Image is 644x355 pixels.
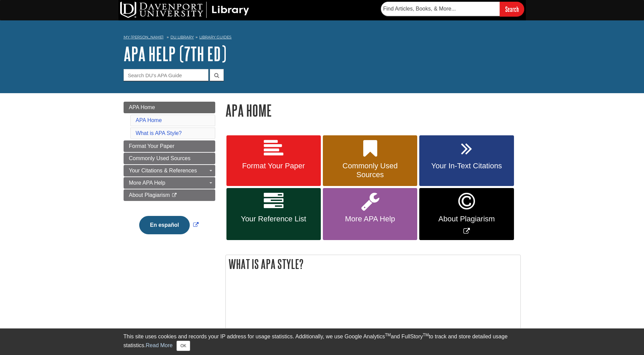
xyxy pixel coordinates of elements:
a: Your Citations & References [124,165,215,176]
img: DU Library [120,2,249,18]
a: More APA Help [124,177,215,189]
a: DU Library [170,35,194,39]
span: Format Your Paper [129,143,174,149]
a: APA Home [136,117,162,123]
a: Your In-Text Citations [419,135,514,186]
a: Format Your Paper [226,135,321,186]
input: Search [500,2,524,16]
h2: What is APA Style? [226,255,520,273]
span: Commonly Used Sources [129,155,190,161]
button: Close [177,341,190,351]
button: En español [139,216,190,234]
span: Commonly Used Sources [328,162,412,179]
h1: APA Home [225,102,521,119]
div: Guide Page Menu [124,102,215,246]
a: Commonly Used Sources [323,135,417,186]
a: Read More [146,342,172,348]
a: APA Home [124,102,215,113]
a: What is APA Style? [136,130,182,136]
div: This site uses cookies and records your IP address for usage statistics. Additionally, we use Goo... [124,333,521,351]
sup: TM [423,333,429,337]
a: Your Reference List [226,188,321,240]
span: More APA Help [328,215,412,223]
a: Format Your Paper [124,140,215,152]
a: Library Guides [199,35,232,39]
span: More APA Help [129,180,165,186]
form: Searches DU Library's articles, books, and more [381,2,524,16]
a: About Plagiarism [124,189,215,201]
a: Link opens in new window [419,188,514,240]
a: Commonly Used Sources [124,153,215,164]
a: APA Help (7th Ed) [124,43,226,64]
i: This link opens in a new window [171,193,177,198]
span: Format Your Paper [232,162,316,170]
input: Find Articles, Books, & More... [381,2,500,16]
span: About Plagiarism [129,192,170,198]
a: More APA Help [323,188,417,240]
span: APA Home [129,104,155,110]
sup: TM [385,333,391,337]
a: My [PERSON_NAME] [124,34,164,40]
span: Your Citations & References [129,168,197,173]
a: Link opens in new window [137,222,200,228]
input: Search DU's APA Guide [124,69,208,81]
span: Your In-Text Citations [424,162,509,170]
span: About Plagiarism [424,215,509,223]
nav: breadcrumb [124,33,521,44]
span: Your Reference List [232,215,316,223]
